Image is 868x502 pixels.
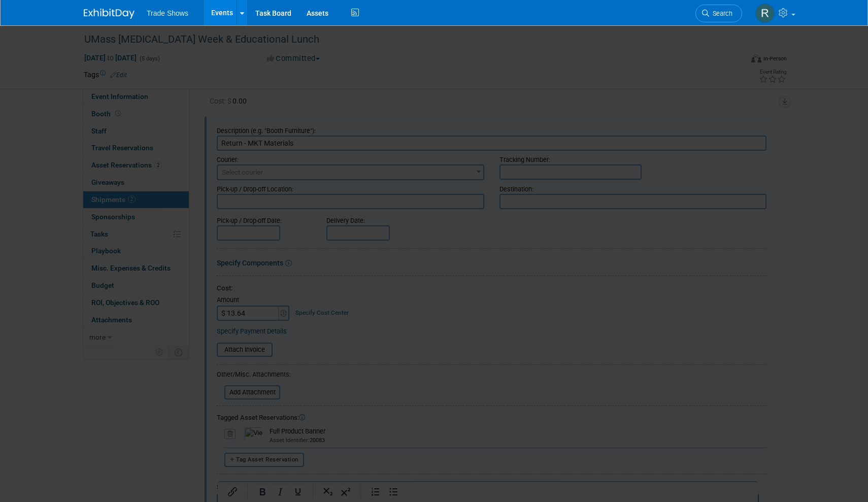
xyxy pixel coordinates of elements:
img: Rachel Murphy [755,4,775,23]
a: Search [695,5,742,22]
body: Rich Text Area. Press ALT-0 for help. [6,4,535,14]
span: 1 [10,32,15,42]
span: Trade Shows [147,9,188,17]
img: ExhibitDay [84,9,135,19]
img: Full Product Banner [320,248,548,256]
span: 1 [18,32,23,42]
button: Close gallery [843,25,868,49]
span: Search [709,10,732,17]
